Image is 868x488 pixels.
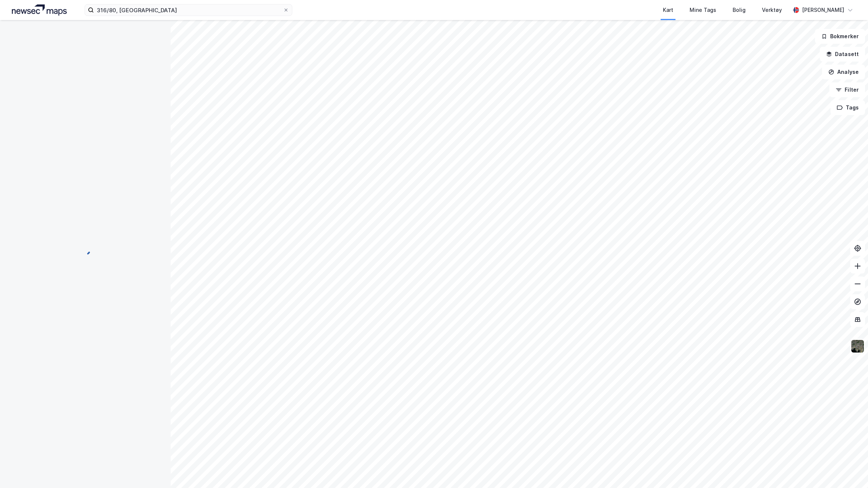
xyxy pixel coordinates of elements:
[851,339,865,353] img: 9k=
[822,65,865,79] button: Analyse
[802,6,844,14] div: [PERSON_NAME]
[690,6,716,14] div: Mine Tags
[663,6,673,14] div: Kart
[831,100,865,115] button: Tags
[829,82,865,97] button: Filter
[762,6,782,14] div: Verktøy
[831,452,868,488] iframe: Chat Widget
[815,29,865,44] button: Bokmerker
[94,4,283,16] input: Søk på adresse, matrikkel, gårdeiere, leietakere eller personer
[733,6,746,14] div: Bolig
[820,47,865,62] button: Datasett
[831,452,868,488] div: Kontrollprogram for chat
[79,244,91,256] img: spinner.a6d8c91a73a9ac5275cf975e30b51cfb.svg
[12,4,67,16] img: logo.a4113a55bc3d86da70a041830d287a7e.svg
